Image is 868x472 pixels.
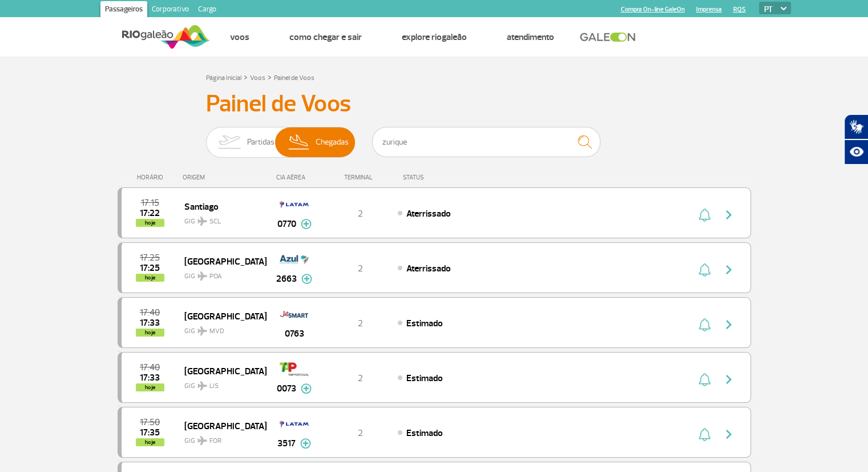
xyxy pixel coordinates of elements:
[358,208,363,219] span: 2
[140,374,160,382] span: 2025-08-24 17:33:00
[209,217,221,227] span: SCL
[406,318,443,329] span: Estimado
[406,373,443,384] span: Estimado
[844,139,868,165] button: Abrir recursos assistivos.
[402,31,467,43] a: Explore RIOgaleão
[316,127,349,157] span: Chegadas
[699,263,710,277] img: sino-painel-voo.svg
[844,114,868,139] button: Abrir tradutor de língua de sinais.
[277,382,296,395] span: 0073
[722,263,736,277] img: seta-direita-painel-voo.svg
[722,318,736,331] img: seta-direita-painel-voo.svg
[140,254,160,262] span: 2025-08-24 17:25:00
[250,74,265,82] a: Voos
[289,31,362,43] a: Como chegar e sair
[277,217,296,231] span: 0770
[184,309,257,323] span: [GEOGRAPHIC_DATA]
[397,174,490,181] div: STATUS
[209,436,221,446] span: FOR
[406,263,451,274] span: Aterrissado
[358,263,363,274] span: 2
[358,318,363,329] span: 2
[136,438,164,446] span: hoje
[206,90,663,118] h3: Painel de Voos
[247,127,274,157] span: Partidas
[277,437,296,450] span: 3517
[266,174,323,181] div: CIA AÉREA
[274,74,314,82] a: Painel de Voos
[507,31,554,43] a: Atendimento
[722,208,736,222] img: seta-direita-painel-voo.svg
[699,373,710,386] img: sino-painel-voo.svg
[301,383,312,394] img: mais-info-painel-voo.svg
[209,271,222,282] span: POA
[184,199,257,214] span: Santiago
[301,274,312,284] img: mais-info-painel-voo.svg
[100,1,147,19] a: Passageiros
[206,74,241,82] a: Página Inicial
[244,70,248,83] a: >
[300,438,311,449] img: mais-info-painel-voo.svg
[209,326,224,337] span: MVD
[696,6,722,13] a: Imprensa
[184,430,257,446] span: GIG
[276,272,297,286] span: 2663
[140,363,160,371] span: 2025-08-24 17:40:00
[184,320,257,337] span: GIG
[358,427,363,439] span: 2
[197,271,207,281] img: destiny_airplane.svg
[197,381,207,390] img: destiny_airplane.svg
[141,199,159,207] span: 2025-08-24 17:15:00
[197,436,207,445] img: destiny_airplane.svg
[140,418,160,426] span: 2025-08-24 17:50:00
[699,208,710,222] img: sino-painel-voo.svg
[140,309,160,317] span: 2025-08-24 17:40:00
[722,373,736,386] img: seta-direita-painel-voo.svg
[285,327,304,341] span: 0763
[230,31,249,43] a: Voos
[140,319,160,327] span: 2025-08-24 17:33:00
[211,127,247,157] img: slider-embarque
[282,127,316,157] img: slider-desembarque
[184,375,257,391] span: GIG
[140,264,160,272] span: 2025-08-24 17:25:28
[406,427,443,439] span: Estimado
[197,326,207,335] img: destiny_airplane.svg
[372,127,600,157] input: Voo, cidade ou cia aérea
[121,174,183,181] div: HORÁRIO
[301,219,312,229] img: mais-info-painel-voo.svg
[136,383,164,391] span: hoje
[268,70,272,83] a: >
[699,318,710,331] img: sino-painel-voo.svg
[323,174,397,181] div: TERMINAL
[699,427,710,441] img: sino-painel-voo.svg
[193,1,221,19] a: Cargo
[140,209,160,217] span: 2025-08-24 17:22:50
[722,427,736,441] img: seta-direita-painel-voo.svg
[184,210,257,227] span: GIG
[184,418,257,433] span: [GEOGRAPHIC_DATA]
[621,6,685,13] a: Compra On-line GaleOn
[358,373,363,384] span: 2
[406,208,451,219] span: Aterrissado
[844,114,868,165] div: Plugin de acessibilidade da Hand Talk.
[147,1,193,19] a: Corporativo
[184,254,257,269] span: [GEOGRAPHIC_DATA]
[733,6,746,13] a: RQS
[136,329,164,337] span: hoje
[136,274,164,282] span: hoje
[197,217,207,226] img: destiny_airplane.svg
[184,363,257,378] span: [GEOGRAPHIC_DATA]
[183,174,266,181] div: ORIGEM
[209,381,219,391] span: LIS
[184,265,257,282] span: GIG
[136,219,164,227] span: hoje
[140,429,160,437] span: 2025-08-24 17:35:00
